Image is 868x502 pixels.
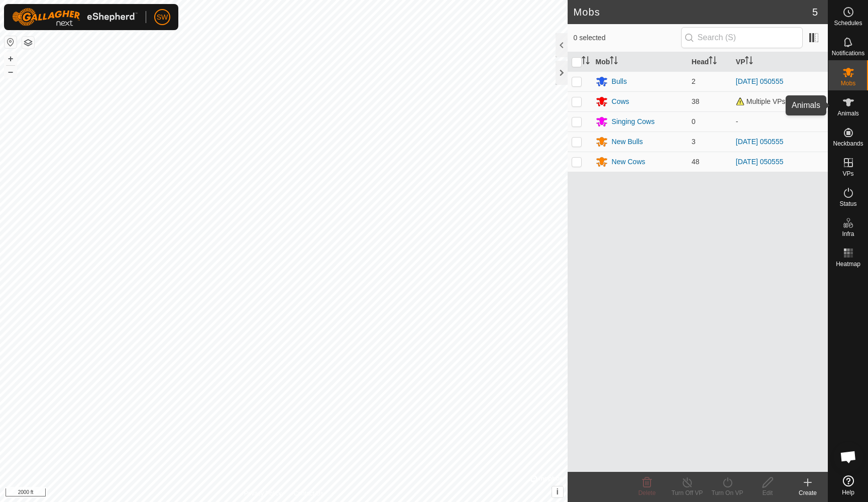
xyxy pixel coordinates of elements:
[692,138,696,146] span: 3
[692,97,700,105] span: 38
[610,58,618,66] p-sorticon: Activate to sort
[12,8,138,26] img: Gallagher Logo
[5,36,17,48] button: Reset Map
[732,52,828,72] th: VP
[692,117,696,125] span: 0
[732,111,828,132] td: -
[736,158,784,166] a: [DATE] 050555
[828,471,868,499] a: Help
[582,58,590,66] p-sorticon: Activate to sort
[842,489,854,495] span: Help
[834,20,862,26] span: Schedules
[22,37,34,49] button: Map Layers
[5,66,17,78] button: –
[556,487,558,496] span: i
[836,261,860,267] span: Heatmap
[833,442,863,472] div: Open chat
[692,77,696,85] span: 2
[788,488,828,497] div: Create
[833,141,863,147] span: Neckbands
[681,27,803,48] input: Search (S)
[612,76,627,87] div: Bulls
[612,116,655,127] div: Singing Cows
[837,110,859,116] span: Animals
[841,80,855,86] span: Mobs
[552,486,563,497] button: i
[707,488,747,497] div: Turn On VP
[592,52,688,72] th: Mob
[574,33,681,43] span: 0 selected
[638,489,656,496] span: Delete
[667,488,707,497] div: Turn Off VP
[736,138,784,146] a: [DATE] 050555
[745,58,753,66] p-sorticon: Activate to sort
[688,52,732,72] th: Head
[747,488,788,497] div: Edit
[736,97,786,105] span: Multiple VPs
[812,5,818,20] span: 5
[574,6,812,18] h2: Mobs
[244,489,282,498] a: Privacy Policy
[157,12,168,23] span: SW
[832,50,864,56] span: Notifications
[612,96,629,107] div: Cows
[612,157,645,167] div: New Cows
[842,231,854,237] span: Infra
[5,53,17,65] button: +
[839,201,856,207] span: Status
[842,171,853,177] span: VPs
[293,489,323,498] a: Contact Us
[736,77,784,85] a: [DATE] 050555
[692,158,700,166] span: 48
[709,58,717,66] p-sorticon: Activate to sort
[612,137,643,147] div: New Bulls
